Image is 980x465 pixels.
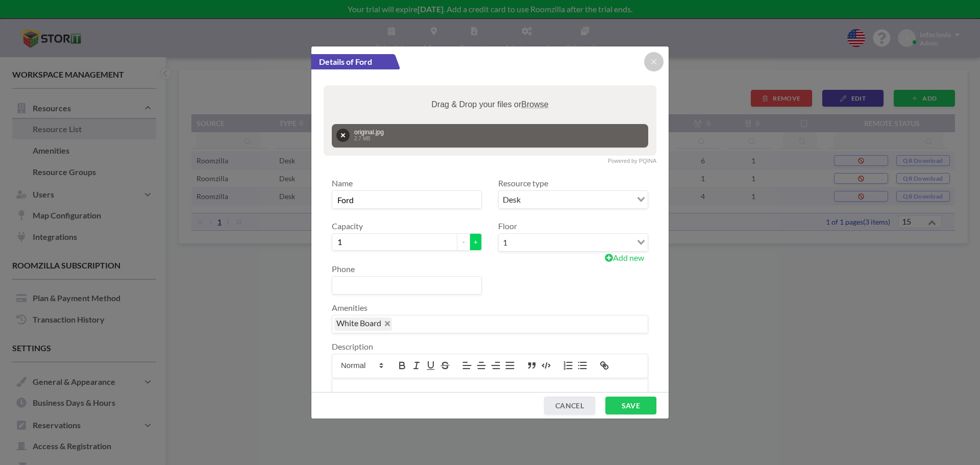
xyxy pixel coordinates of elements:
[499,234,648,251] div: Search for option
[332,264,355,274] label: Phone
[501,236,509,249] span: 1
[332,178,353,188] label: Name
[332,341,373,352] label: Description
[608,159,656,163] a: Powered by PQINA
[336,318,381,328] span: White Board
[501,193,523,206] span: Desk
[510,236,631,249] input: Search for option
[498,221,517,231] label: Floor
[499,191,648,208] div: Search for option
[457,233,470,251] button: -
[470,233,482,251] button: +
[427,94,552,115] label: Drag & Drop your files or
[311,54,387,69] span: Details of Ford
[605,397,656,414] button: SAVE
[521,100,548,109] span: Browse
[332,315,648,333] div: Search for option
[524,193,631,206] input: Search for option
[605,253,644,262] span: Add new
[393,317,642,331] input: Search for option
[385,321,390,326] button: Deselect White Board
[498,178,548,188] label: Resource type
[332,221,363,231] label: Capacity
[544,397,595,414] button: CANCEL
[332,303,367,313] label: Amenities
